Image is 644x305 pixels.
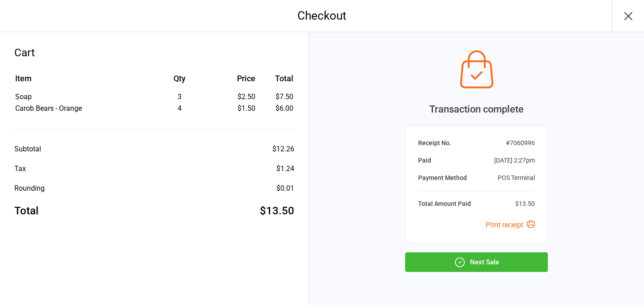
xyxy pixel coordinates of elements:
div: $1.50 [218,103,255,114]
div: $2.50 [218,92,255,102]
div: Price [218,72,255,84]
div: Receipt No. [418,138,451,148]
div: Total Amount Paid [418,199,471,209]
div: Payment Method [418,173,467,183]
button: Next Sale [405,252,548,272]
a: Print receipt [486,221,535,229]
div: Rounding [14,183,45,194]
div: 4 [142,103,218,114]
div: $1.24 [276,163,294,174]
td: $7.50 [259,92,293,102]
div: 3 [142,92,218,102]
div: Paid [418,156,431,165]
td: $6.00 [259,103,293,114]
div: $13.50 [515,199,535,209]
div: Subtotal [14,144,41,155]
th: Total [259,72,293,91]
span: Soap [15,92,32,101]
div: Transaction complete [405,102,548,117]
div: POS Terminal [498,173,535,183]
th: Item [15,72,141,91]
div: $12.26 [272,144,294,155]
div: Total [14,203,38,219]
div: [DATE] 2:27pm [494,156,535,165]
div: Cart [14,45,294,61]
div: # 7060996 [506,138,535,148]
span: Carob Bears - Orange [15,104,82,113]
th: Qty [142,72,218,91]
div: $0.01 [276,183,294,194]
div: Tax [14,163,26,174]
div: $13.50 [260,203,294,219]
